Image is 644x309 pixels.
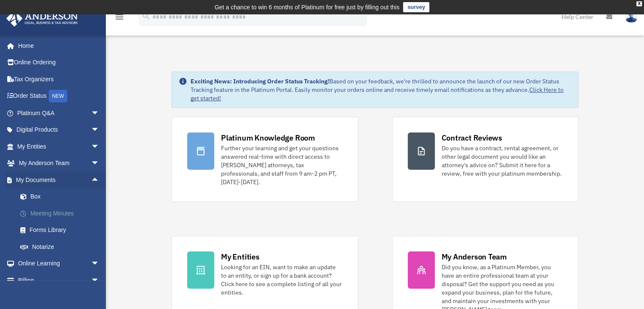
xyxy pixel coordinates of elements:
[91,155,108,172] span: arrow_drop_down
[12,205,112,222] a: Meeting Minutes
[114,12,124,22] i: menu
[221,144,342,186] div: Further your learning and get your questions answered real-time with direct access to [PERSON_NAM...
[221,132,315,143] div: Platinum Knowledge Room
[12,188,112,205] a: Box
[91,138,108,155] span: arrow_drop_down
[6,272,112,289] a: Billingarrow_drop_down
[442,132,502,143] div: Contract Reviews
[215,2,400,12] div: Get a chance to win 6 months of Platinum for free just by filling out this
[403,2,429,12] a: survey
[6,121,112,138] a: Digital Productsarrow_drop_down
[171,117,358,202] a: Platinum Knowledge Room Further your learning and get your questions answered real-time with dire...
[191,77,571,102] div: Based on your feedback, we're thrilled to announce the launch of our new Order Status Tracking fe...
[442,251,507,262] div: My Anderson Team
[12,238,112,255] a: Notarize
[442,144,563,178] div: Do you have a contract, rental agreement, or other legal document you would like an attorney's ad...
[114,15,124,22] a: menu
[191,77,329,85] strong: Exciting News: Introducing Order Status Tracking!
[6,88,112,105] a: Order StatusNEW
[6,105,112,121] a: Platinum Q&Aarrow_drop_down
[91,121,108,139] span: arrow_drop_down
[91,255,108,273] span: arrow_drop_down
[6,54,112,71] a: Online Ordering
[91,171,108,189] span: arrow_drop_up
[91,272,108,289] span: arrow_drop_down
[221,263,342,297] div: Looking for an EIN, want to make an update to an entity, or sign up for a bank account? Click her...
[6,255,112,272] a: Online Learningarrow_drop_down
[6,71,112,88] a: Tax Organizers
[625,11,638,23] img: User Pic
[392,117,578,202] a: Contract Reviews Do you have a contract, rental agreement, or other legal document you would like...
[6,37,108,54] a: Home
[6,155,112,172] a: My Anderson Teamarrow_drop_down
[4,10,80,27] img: Anderson Advisors Platinum Portal
[91,105,108,122] span: arrow_drop_down
[12,222,112,239] a: Forms Library
[141,11,151,21] i: search
[221,251,259,262] div: My Entities
[6,171,112,188] a: My Documentsarrow_drop_up
[636,1,642,6] div: close
[6,138,112,155] a: My Entitiesarrow_drop_down
[49,90,67,102] div: NEW
[191,86,564,102] a: Click Here to get started!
